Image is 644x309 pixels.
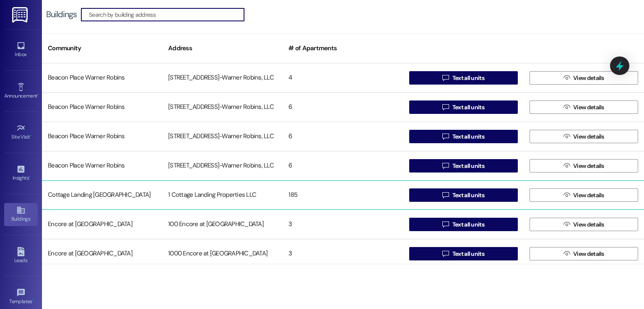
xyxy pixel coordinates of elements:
div: 100 Encore at [GEOGRAPHIC_DATA] [162,216,283,233]
i:  [563,221,570,228]
i:  [563,133,570,140]
button: View details [530,130,638,143]
div: 1000 Encore at [GEOGRAPHIC_DATA] [162,245,283,262]
a: Site Visit • [4,121,38,144]
div: Beacon Place Warner Robins [42,128,162,145]
span: View details [573,191,604,200]
span: View details [573,162,604,170]
div: 6 [283,128,403,145]
i:  [442,162,449,169]
i:  [442,192,449,198]
i:  [442,75,449,81]
div: # of Apartments [283,38,403,59]
div: Encore at [GEOGRAPHIC_DATA] [42,245,162,262]
button: Text all units [409,100,518,114]
button: Text all units [409,247,518,260]
button: View details [530,100,638,114]
div: Cottage Landing [GEOGRAPHIC_DATA] [42,187,162,203]
i:  [563,250,570,257]
i:  [442,250,449,257]
button: View details [530,159,638,173]
div: [STREET_ADDRESS]-Warner Robins, LLC [162,99,283,116]
div: Buildings [46,10,77,19]
a: Templates • [4,286,38,308]
span: Text all units [452,103,484,112]
button: View details [530,71,638,85]
span: • [29,174,30,180]
span: View details [573,103,604,112]
a: Buildings [4,203,38,226]
img: ResiDesk Logo [12,7,29,23]
div: Address [162,38,283,59]
i:  [442,221,449,228]
a: Insights • [4,162,38,185]
div: [STREET_ADDRESS]-Warner Robins, LLC [162,128,283,145]
div: 6 [283,157,403,174]
div: Beacon Place Warner Robins [42,157,162,174]
a: Inbox [4,39,38,61]
i:  [442,104,449,111]
div: 185 [283,187,403,203]
div: Encore at [GEOGRAPHIC_DATA] [42,216,162,233]
button: Text all units [409,218,518,231]
div: Beacon Place Warner Robins [42,70,162,86]
div: Beacon Place Warner Robins [42,99,162,116]
span: Text all units [452,132,484,141]
div: [STREET_ADDRESS]-Warner Robins, LLC [162,70,283,86]
button: Text all units [409,130,518,143]
button: View details [530,247,638,260]
div: Community [42,38,162,59]
i:  [563,192,570,198]
button: Text all units [409,71,518,85]
div: 4 [283,70,403,86]
span: Text all units [452,191,484,200]
button: View details [530,188,638,202]
button: View details [530,218,638,231]
span: Text all units [452,162,484,170]
div: [STREET_ADDRESS]-Warner Robins, LLC [162,157,283,174]
span: View details [573,132,604,141]
span: • [30,133,31,139]
span: View details [573,250,604,258]
i:  [563,75,570,81]
div: 6 [283,99,403,116]
div: 3 [283,245,403,262]
a: Leads [4,245,38,267]
i:  [563,104,570,111]
button: Text all units [409,159,518,173]
span: • [32,297,34,303]
i:  [442,133,449,140]
span: View details [573,220,604,229]
span: View details [573,74,604,82]
span: Text all units [452,250,484,258]
i:  [563,162,570,169]
span: Text all units [452,220,484,229]
button: Text all units [409,188,518,202]
div: 3 [283,216,403,233]
div: 1 Cottage Landing Properties LLC [162,187,283,203]
span: • [37,92,39,98]
span: Text all units [452,74,484,82]
input: Search by building address [89,9,244,21]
